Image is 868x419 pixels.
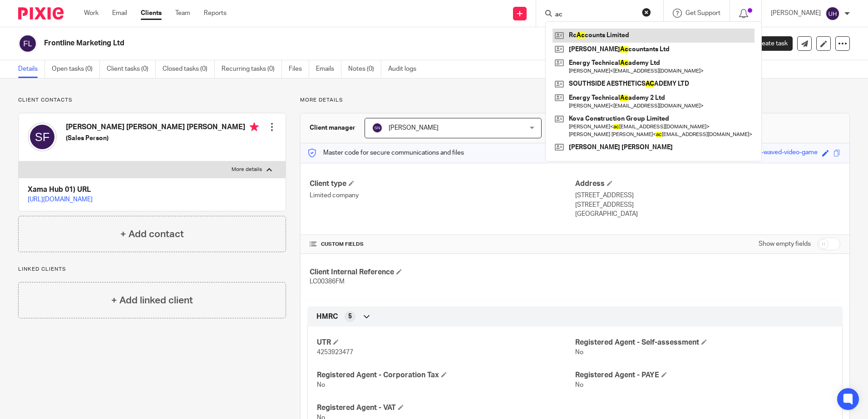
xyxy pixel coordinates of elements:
[141,9,162,18] a: Clients
[84,9,99,18] a: Work
[771,9,821,18] p: [PERSON_NAME]
[575,349,583,356] span: No
[250,122,259,132] i: Primary
[686,10,720,16] span: Get Support
[289,60,309,78] a: Files
[642,8,651,17] button: Clear
[300,97,850,104] p: More details
[554,11,636,19] input: Search
[310,241,575,248] h4: CUSTOM FIELDS
[348,312,352,321] span: 5
[307,148,464,157] p: Master code for secure communications and files
[44,39,590,48] h2: Frontline Marketing Ltd
[66,122,259,134] h4: [PERSON_NAME] [PERSON_NAME] [PERSON_NAME]
[317,382,325,388] span: No
[389,125,439,131] span: [PERSON_NAME]
[348,60,381,78] a: Notes (0)
[317,338,575,347] h4: UTR
[575,191,840,200] p: [STREET_ADDRESS]
[163,60,215,78] a: Closed tasks (0)
[372,122,383,133] img: svg%3E
[575,338,833,347] h4: Registered Agent - Self-assessment
[107,60,156,78] a: Client tasks (0)
[18,7,64,19] img: Pixie
[310,191,575,200] p: Limited company
[232,166,262,173] p: More details
[575,370,833,380] h4: Registered Agent - PAYE
[310,123,355,132] h3: Client manager
[575,209,840,219] p: [GEOGRAPHIC_DATA]
[222,60,282,78] a: Recurring tasks (0)
[52,60,100,78] a: Open tasks (0)
[66,134,259,143] h5: (Sales Person)
[28,196,93,203] a: [URL][DOMAIN_NAME]
[575,200,840,209] p: [STREET_ADDRESS]
[388,60,423,78] a: Audit logs
[120,227,184,241] h4: + Add contact
[28,185,276,195] h4: Xama Hub 01) URL
[310,268,575,277] h4: Client Internal Reference
[316,312,338,322] span: HMRC
[204,9,227,18] a: Reports
[18,266,286,273] p: Linked clients
[310,278,345,285] span: LC00386FM
[316,60,341,78] a: Emails
[18,60,45,78] a: Details
[317,349,353,356] span: 4253923477
[18,97,286,104] p: Client contacts
[175,9,190,18] a: Team
[18,34,37,53] img: svg%3E
[759,239,811,248] label: Show empty fields
[575,179,840,189] h4: Address
[575,382,583,388] span: No
[310,179,575,189] h4: Client type
[112,9,127,18] a: Email
[825,6,840,21] img: svg%3E
[111,293,193,307] h4: + Add linked client
[740,36,793,51] a: Create task
[317,403,575,413] h4: Registered Agent - VAT
[28,122,57,151] img: svg%3E
[317,370,575,380] h4: Registered Agent - Corporation Tax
